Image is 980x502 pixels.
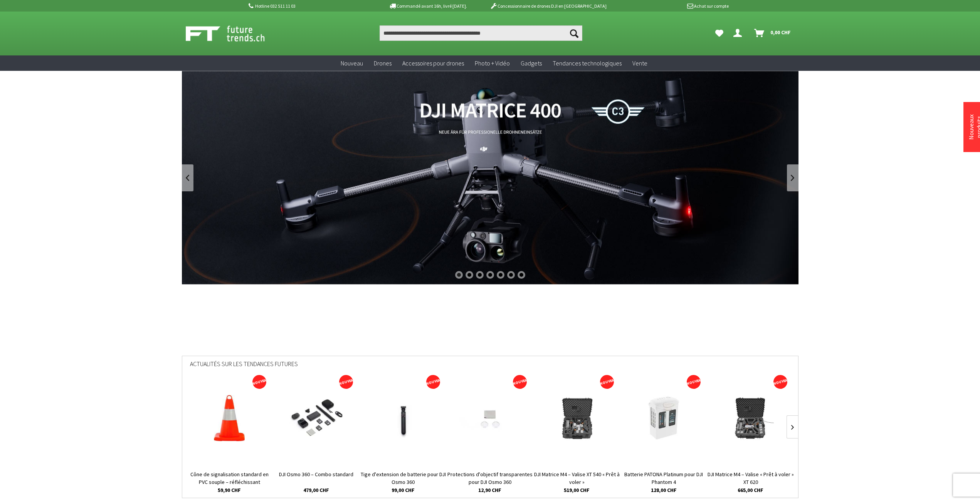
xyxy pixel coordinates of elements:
a: Gadgets [515,55,547,71]
font: Achat sur compte [694,3,729,9]
a: DJI Matrice M4 – Valise XT 540 « Prêt à voler » [533,470,620,486]
font: 0,00 CHF [770,29,791,36]
a: Drones [368,55,397,71]
font: 479,00 CHF [303,487,329,494]
font: DJI Matrice M4 – Valise « Prêt à voler » XT 620 [708,471,794,485]
font: Cône de signalisation standard en PVC souple – réfléchissant [190,471,269,485]
font: Hotline 032 511 11 03 [255,3,296,9]
font: DJI Osmo 360 – Combo standard [279,471,353,478]
a: Mes favoris [711,25,727,41]
font: Concessionnaire de drones DJI en [GEOGRAPHIC_DATA] [498,3,607,9]
img: Cône de signalisation standard en PVC souple – réfléchissant [214,395,245,441]
font: 665,00 CHF [738,487,763,494]
font: DJI Matrice M4 – Valise XT 540 « Prêt à voler » [534,471,620,485]
a: Tendances technologiques [547,55,627,71]
font: 519,00 CHF [564,487,590,494]
font: Photo + Vidéo [475,59,510,67]
font: 128,00 CHF [651,487,677,494]
font: Actualités sur les tendances futures [190,360,298,368]
img: Boutique Futuretrends - aller à la page d'accueil [186,24,282,43]
font: Vente [632,59,647,67]
a: DJI Osmo 360 – Combo standard [273,470,360,486]
a: Photo + Vidéo [469,55,515,71]
a: Cône de signalisation standard en PVC souple – réfléchissant [186,470,273,486]
img: Batterie PATONA Platinum pour DJI Phantom 4 [647,395,681,441]
font: Gadgets [521,59,542,67]
a: Panier [751,25,795,41]
font: Drones [374,59,392,67]
button: Chercher [566,25,582,41]
img: Protections d'objectif transparentes pour DJI Osmo 360 [459,395,521,441]
a: Votre compte [730,25,748,41]
a: Vente [627,55,653,71]
font: Protections d'objectif transparentes pour DJI Osmo 360 [447,471,533,485]
img: DJI Osmo 360 – Combo standard [286,395,347,441]
font: Tige d'extension de batterie pour DJI Osmo 360 [361,471,446,485]
a: Protections d'objectif transparentes pour DJI Osmo 360 [447,470,533,486]
img: DJI Matrice M4 – Valise XT 540 « Prêt à voler » [554,395,600,441]
a: Nouveau [335,55,368,71]
img: DJI Matrice M4 – Valise XT 620 « Prêt à voler » [728,395,774,441]
a: Tige d'extension de batterie pour DJI Osmo 360 [360,470,446,486]
font: 59,90 CHF [218,487,241,494]
font: Batterie PATONA Platinum pour DJI Phantom 4 [624,471,703,485]
font: Accessoires pour drones [402,59,464,67]
input: Produit, marque, catégorie, EAN, numéro d'article… [380,25,582,41]
font: 99,00 CHF [392,487,415,494]
a: Accessoires pour drones [397,55,469,71]
a: Batterie PATONA Platinum pour DJI Phantom 4 [620,470,707,486]
img: Tige d'extension de batterie pour DJI Osmo 360 [372,395,434,441]
a: DJI Matrice M4 – Valise « Prêt à voler » XT 620 [707,470,794,486]
a: DJI Matrice 400 [182,71,798,284]
font: 12,90 CHF [478,487,501,494]
font: Commandé avant 16h, livré [DATE]. [397,3,467,9]
font: Nouveau [341,59,363,67]
a: Matrice d'hélice DJI Enterprise 400 2510F [794,470,881,486]
font: Tendances technologiques [553,59,622,67]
